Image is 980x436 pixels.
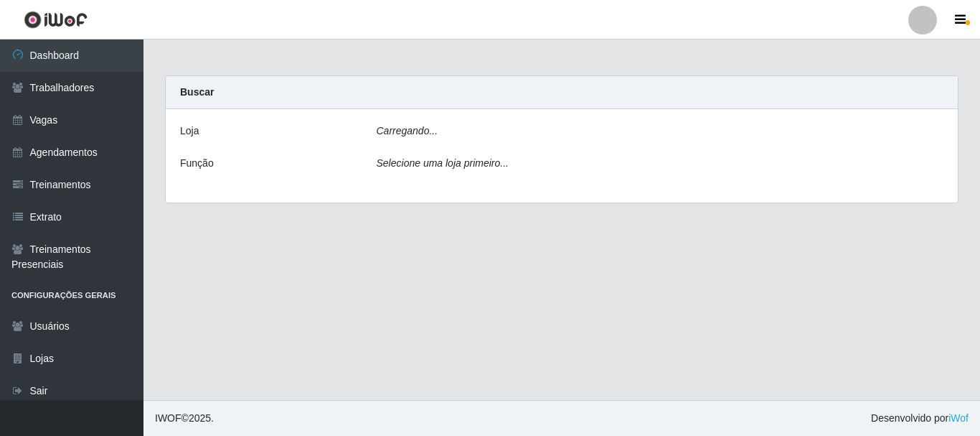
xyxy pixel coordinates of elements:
i: Selecione uma loja primeiro... [377,157,509,169]
img: CoreUI Logo [24,11,88,29]
span: IWOF [155,412,182,424]
i: Carregando... [377,125,438,136]
label: Loja [180,124,199,139]
span: © 2025 . [155,411,214,426]
strong: Buscar [180,86,214,98]
a: iWof [948,412,969,424]
span: Desenvolvido por [871,411,969,426]
label: Função [180,156,214,171]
